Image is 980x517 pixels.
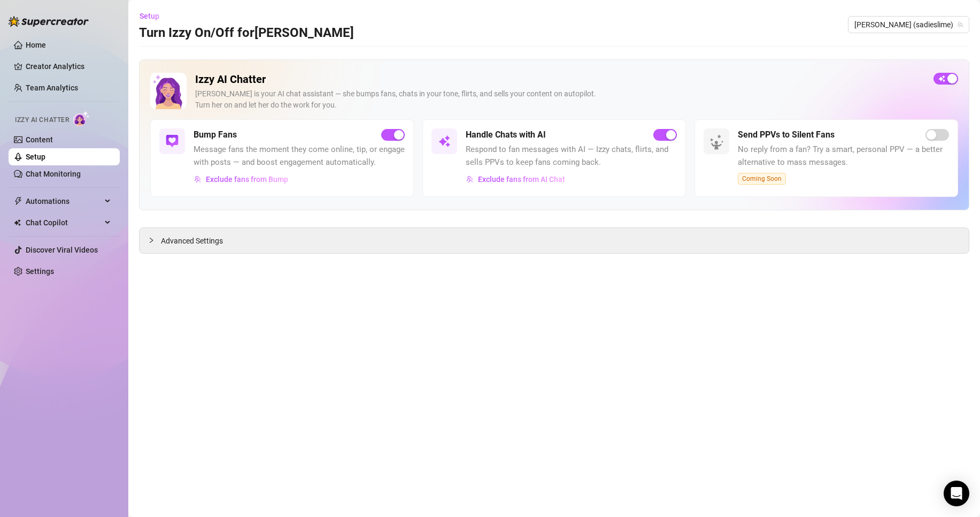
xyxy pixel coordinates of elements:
span: Respond to fan messages with AI — Izzy chats, flirts, and sells PPVs to keep fans coming back. [466,143,677,169]
a: Settings [26,267,54,276]
span: collapsed [148,237,155,244]
img: silent-fans-ppv-o-N6Mmdf.svg [709,134,727,151]
span: Exclude fans from Bump [206,175,288,184]
a: Discover Viral Videos [26,246,98,254]
span: Izzy AI Chatter [15,115,69,125]
a: Team Analytics [26,83,78,92]
span: Advanced Settings [161,235,223,247]
span: Chat Copilot [26,214,102,231]
img: Chat Copilot [14,219,21,226]
span: Message fans the moment they come online, tip, or engage with posts — and boost engagement automa... [194,143,405,169]
span: thunderbolt [14,197,22,206]
button: Exclude fans from AI Chat [466,171,566,188]
span: Exclude fans from AI Chat [478,175,565,184]
img: svg%3e [194,176,202,183]
span: No reply from a fan? Try a smart, personal PPV — a better alternative to mass messages. [738,143,949,169]
img: AI Chatter [73,111,90,126]
div: collapsed [148,234,161,246]
a: Home [26,41,46,49]
span: team [957,21,963,28]
h5: Bump Fans [194,128,237,141]
a: Setup [26,153,45,161]
a: Creator Analytics [26,58,111,75]
span: Sadie (sadieslime) [854,17,963,33]
h5: Send PPVs to Silent Fans [738,128,835,141]
span: Setup [140,12,159,20]
div: [PERSON_NAME] is your AI chat assistant — she bumps fans, chats in your tone, flirts, and sells y... [195,88,925,111]
img: svg%3e [466,176,474,183]
h2: Izzy AI Chatter [195,73,925,86]
a: Chat Monitoring [26,170,81,178]
button: Setup [139,7,168,25]
img: Izzy AI Chatter [150,73,187,109]
h5: Handle Chats with AI [466,128,546,141]
img: svg%3e [438,135,451,148]
img: svg%3e [166,135,179,148]
span: Automations [26,193,102,210]
a: Content [26,135,53,144]
span: Coming Soon [738,173,786,185]
img: logo-BBDzfeDw.svg [9,16,89,27]
div: Open Intercom Messenger [944,481,969,506]
h3: Turn Izzy On/Off for [PERSON_NAME] [139,25,354,42]
button: Exclude fans from Bump [194,171,289,188]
